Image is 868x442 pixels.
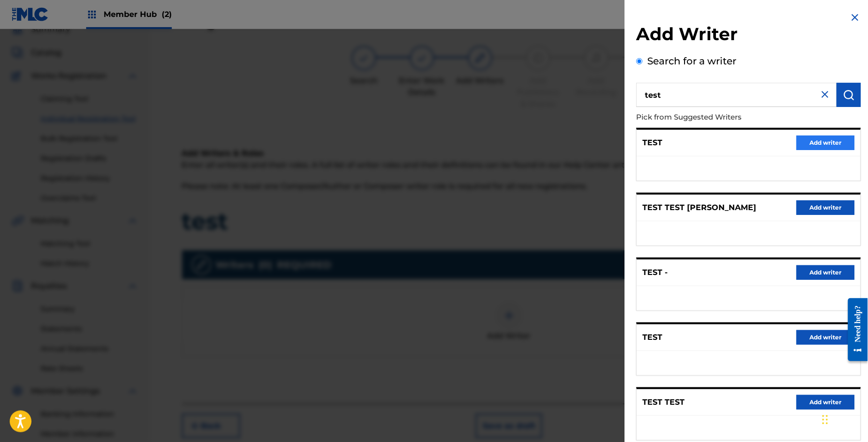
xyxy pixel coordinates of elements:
[820,396,868,442] iframe: Chat Widget
[797,200,855,215] button: Add writer
[637,23,861,48] h2: Add Writer
[648,55,737,67] label: Search for a writer
[843,89,855,101] img: Search Works
[162,10,172,19] span: (2)
[12,7,49,21] img: MLC Logo
[820,89,831,100] img: close
[643,396,685,408] p: TEST TEST
[797,395,855,410] button: Add writer
[643,332,663,343] p: TEST
[643,137,663,149] p: TEST
[822,405,828,434] div: Drag
[797,330,855,345] button: Add writer
[637,83,837,107] input: Search writer's name or IPI Number
[643,202,757,213] p: TEST TEST [PERSON_NAME]
[797,136,855,150] button: Add writer
[643,267,668,278] p: TEST -
[797,265,855,280] button: Add writer
[637,107,806,128] p: Pick from Suggested Writers
[86,9,98,20] img: Top Rightsholders
[841,291,868,369] iframe: Resource Center
[104,9,172,20] span: Member Hub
